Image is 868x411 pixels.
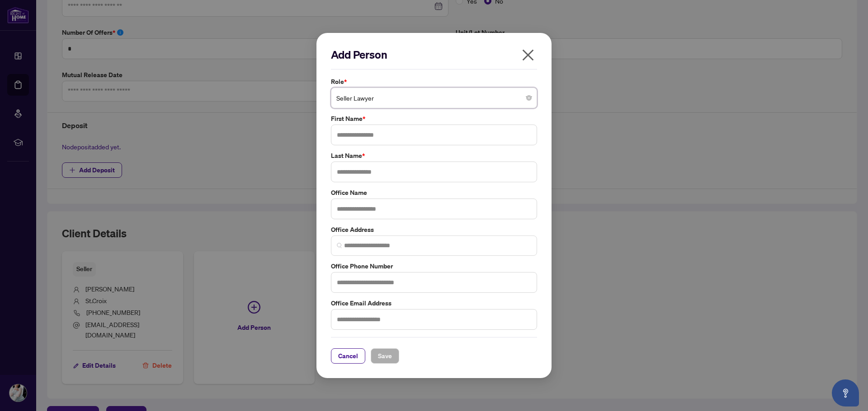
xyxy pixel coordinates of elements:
[526,95,532,101] span: close-circle
[331,114,537,124] label: First Name
[336,89,532,106] span: Seller Lawyer
[331,261,537,271] label: Office Phone Number
[337,243,342,248] img: search_icon
[331,188,537,198] label: Office Name
[331,77,537,87] label: Role
[338,349,358,363] span: Cancel
[331,298,537,308] label: Office Email Address
[521,48,535,62] span: close
[832,379,859,406] button: Open asap
[371,348,399,364] button: Save
[331,225,537,235] label: Office Address
[331,47,537,62] h2: Add Person
[331,348,365,364] button: Cancel
[331,151,537,161] label: Last Name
